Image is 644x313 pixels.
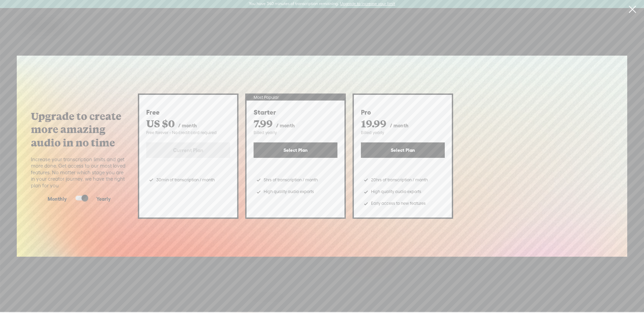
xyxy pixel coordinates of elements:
[361,117,386,130] span: 19.99
[254,130,337,136] div: Billed yearly
[96,196,111,202] span: Yearly
[156,175,215,185] span: 30min of transcription / month
[146,117,175,130] span: US $0
[48,196,67,202] span: Monthly
[371,187,421,197] span: High quality audio exports
[31,110,127,149] label: Upgrade to create more amazing audio in no time
[276,123,295,128] span: / month
[146,108,230,117] div: Free
[264,175,318,185] span: 5hrs of transcription / month
[178,123,197,128] span: / month
[361,108,445,117] div: Pro
[146,142,230,158] label: Current Plan
[264,187,314,197] span: High quality audio exports
[146,130,230,136] div: Free forever - No credit card required
[371,175,428,185] span: 20hrs of transcription / month
[371,199,426,209] span: Early access to new features
[254,142,337,158] button: Select Plan
[247,95,344,101] div: Most Popular
[390,123,409,128] span: / month
[361,142,445,158] button: Select Plan
[254,117,273,130] span: 7.99
[361,130,445,136] div: Billed yearly
[31,156,127,189] span: Increase your transcription limits and get more done. Get access to our most loved features. No m...
[254,108,337,117] div: Starter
